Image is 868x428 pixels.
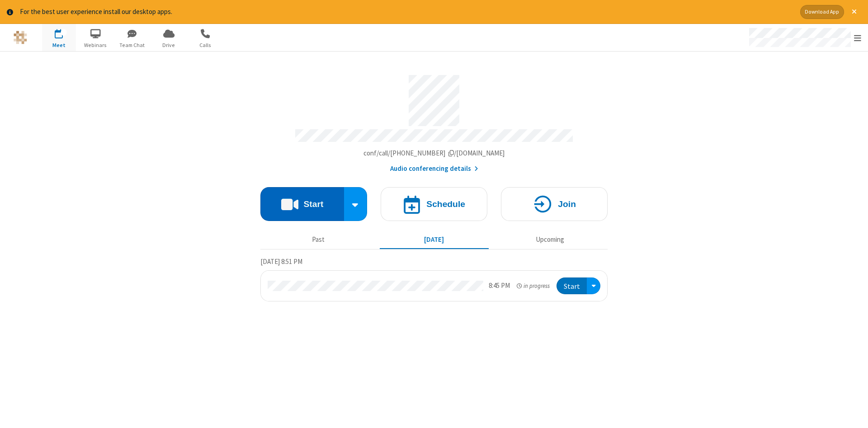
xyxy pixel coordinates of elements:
[260,256,608,301] section: Today's Meetings
[489,281,510,291] div: 8:45 PM
[363,148,505,159] button: Copy my meeting room linkCopy my meeting room link
[260,257,302,266] span: [DATE] 8:51 PM
[115,41,149,49] span: Team Chat
[557,277,587,294] button: Start
[42,41,76,49] span: Meet
[303,200,323,208] h4: Start
[189,41,222,49] span: Calls
[61,29,67,36] div: 1
[426,200,465,208] h4: Schedule
[741,24,868,51] div: Open menu
[800,5,844,19] button: Download App
[260,187,344,221] button: Start
[264,231,373,249] button: Past
[79,41,113,49] span: Webinars
[517,282,550,290] em: in progress
[3,24,37,51] button: Logo
[152,41,186,49] span: Drive
[344,187,368,221] div: Start conference options
[847,5,861,19] button: Close alert
[20,7,793,17] div: For the best user experience install our desktop apps.
[558,200,576,208] h4: Join
[381,187,487,221] button: Schedule
[587,277,600,294] div: Open menu
[495,231,604,249] button: Upcoming
[363,149,505,157] span: Copy my meeting room link
[380,231,489,249] button: [DATE]
[501,187,608,221] button: Join
[390,164,478,174] button: Audio conferencing details
[260,68,608,174] section: Account details
[14,31,27,44] img: QA Selenium DO NOT DELETE OR CHANGE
